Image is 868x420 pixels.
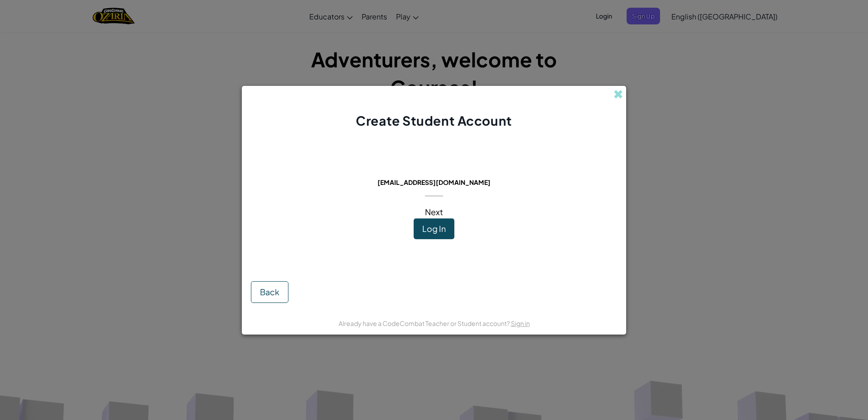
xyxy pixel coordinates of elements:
[422,223,446,234] span: Log In
[425,207,443,217] span: Next
[414,218,454,239] button: Log In
[370,165,498,176] span: This email is already in use:
[339,319,511,327] span: Already have a CodeCombat Teacher or Student account?
[377,178,491,186] span: [EMAIL_ADDRESS][DOMAIN_NAME]
[260,287,279,297] span: Back
[251,281,288,303] button: Back
[356,113,512,128] span: Create Student Account
[511,319,530,327] a: Sign in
